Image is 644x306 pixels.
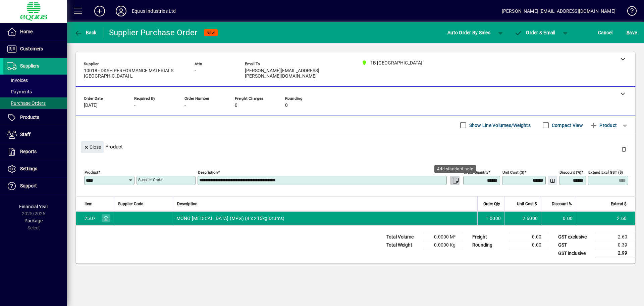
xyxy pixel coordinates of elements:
[72,27,98,39] button: Back
[81,141,104,153] button: Close
[195,68,196,74] span: -
[504,212,541,225] td: 2.6000
[548,176,557,185] button: Change Price Levels
[511,27,559,39] button: Order & Email
[622,1,636,23] a: Knowledge Base
[3,161,67,177] a: Settings
[67,27,104,39] app-page-header-button: Back
[576,212,635,225] td: 2.60
[3,126,67,143] a: Staff
[184,103,186,108] span: -
[7,100,46,106] span: Purchase Orders
[74,30,97,35] span: Back
[517,200,537,208] span: Unit Cost $
[598,27,613,38] span: Cancel
[552,200,572,208] span: Discount %
[590,120,617,131] span: Product
[20,29,33,34] span: Home
[84,103,98,108] span: [DATE]
[555,241,595,249] td: GST
[245,68,345,79] span: [PERSON_NAME][EMAIL_ADDRESS][PERSON_NAME][DOMAIN_NAME]
[627,30,629,35] span: S
[84,68,184,79] span: 10018 - DKSH PERFORMANCE MATERIALS [GEOGRAPHIC_DATA] L
[3,75,67,86] a: Invoices
[20,63,39,69] span: Suppliers
[555,233,595,241] td: GST exclusive
[7,89,32,94] span: Payments
[110,5,132,17] button: Profile
[3,86,67,97] a: Payments
[468,122,531,129] label: Show Line Volumes/Weights
[176,215,285,222] span: MONO [MEDICAL_DATA] (MPG) (4 x 215kg Drums)
[138,177,162,182] mat-label: Supplier Code
[132,6,176,16] div: Equus Industries Ltd
[76,134,635,159] div: Product
[89,5,110,17] button: Add
[198,170,218,175] mat-label: Description
[616,141,632,157] button: Delete
[20,115,39,120] span: Products
[3,143,67,160] a: Reports
[559,170,581,175] mat-label: Discount (%)
[596,27,614,39] button: Cancel
[502,170,524,175] mat-label: Unit Cost ($)
[627,27,637,38] span: ave
[285,103,288,108] span: 0
[423,233,464,241] td: 0.0000 M³
[3,109,67,126] a: Products
[588,170,623,175] mat-label: Extend excl GST ($)
[134,103,136,108] span: -
[3,41,67,57] a: Customers
[550,122,583,129] label: Compact View
[434,165,476,173] div: Add standard note
[20,46,43,51] span: Customers
[509,241,549,249] td: 0.00
[3,97,67,109] a: Purchase Orders
[469,233,509,241] td: Freight
[502,6,615,16] div: [PERSON_NAME] [EMAIL_ADDRESS][DOMAIN_NAME]
[616,146,632,152] app-page-header-button: Delete
[20,183,37,188] span: Support
[541,212,576,225] td: 0.00
[595,233,635,241] td: 2.60
[477,212,504,225] td: 1.0000
[19,204,48,209] span: Financial Year
[84,142,101,153] span: Close
[509,233,549,241] td: 0.00
[611,200,627,208] span: Extend $
[595,249,635,258] td: 2.99
[85,200,93,208] span: Item
[85,170,98,175] mat-label: Product
[235,103,237,108] span: 0
[483,200,500,208] span: Order Qty
[383,241,423,249] td: Total Weight
[383,233,423,241] td: Total Volume
[444,27,494,39] button: Auto Order By Sales
[3,178,67,194] a: Support
[20,132,31,137] span: Staff
[207,31,215,35] span: NEW
[469,241,509,249] td: Rounding
[423,241,464,249] td: 0.0000 Kg
[3,24,67,40] a: Home
[515,30,555,35] span: Order & Email
[118,200,143,208] span: Supplier Code
[7,78,28,83] span: Invoices
[85,215,96,222] div: 2507
[20,149,37,154] span: Reports
[177,200,198,208] span: Description
[595,241,635,249] td: 0.39
[109,27,198,38] div: Supplier Purchase Order
[586,119,620,131] button: Product
[24,218,43,223] span: Package
[79,144,105,150] app-page-header-button: Close
[447,27,490,38] span: Auto Order By Sales
[625,27,639,39] button: Save
[555,249,595,258] td: GST inclusive
[20,166,37,171] span: Settings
